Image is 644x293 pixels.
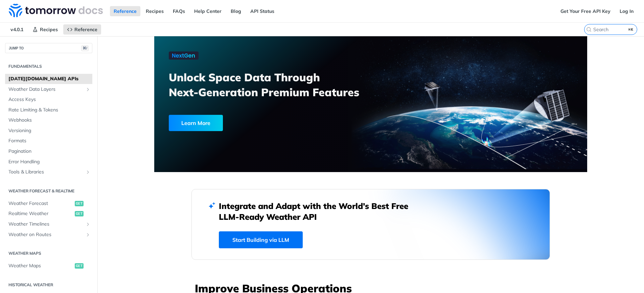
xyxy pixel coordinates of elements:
span: Webhooks [8,117,91,124]
button: Show subpages for Weather Timelines [85,222,91,227]
a: Access Keys [5,95,92,105]
a: Learn More [169,115,336,131]
a: API Status [247,6,278,16]
a: Realtime Weatherget [5,209,92,219]
span: get [75,211,84,216]
span: Weather Timelines [8,221,84,228]
img: Tomorrow.io Weather API Docs [9,4,103,17]
span: Realtime Weather [8,210,73,217]
h2: Integrate and Adapt with the World’s Best Free LLM-Ready Weather API [219,201,418,222]
a: Weather Data LayersShow subpages for Weather Data Layers [5,84,92,95]
span: v4.0.1 [7,24,27,35]
a: Weather Mapsget [5,261,92,271]
button: Show subpages for Weather Data Layers [85,87,91,92]
span: Recipes [40,26,58,33]
h2: Fundamentals [5,63,92,69]
button: JUMP TO⌘/ [5,43,92,53]
span: get [75,263,84,269]
span: ⌘/ [81,45,89,51]
a: Start Building via LLM [219,231,303,248]
h3: Unlock Space Data Through Next-Generation Premium Features [169,70,378,100]
a: Recipes [142,6,167,16]
span: Weather Data Layers [8,86,84,93]
span: Weather Forecast [8,200,73,207]
div: Learn More [169,115,223,131]
span: Error Handling [8,159,91,165]
span: Formats [8,138,91,144]
a: Reference [63,24,101,35]
span: Versioning [8,127,91,134]
a: Recipes [29,24,62,35]
span: Rate Limiting & Tokens [8,107,91,113]
a: FAQs [169,6,189,16]
a: Blog [227,6,245,16]
a: Formats [5,136,92,146]
a: Pagination [5,146,92,156]
a: Rate Limiting & Tokens [5,105,92,115]
button: Show subpages for Tools & Libraries [85,169,91,175]
h2: Historical Weather [5,282,92,288]
img: NextGen [169,51,199,60]
a: Help Center [190,6,225,16]
a: Weather TimelinesShow subpages for Weather Timelines [5,219,92,229]
a: Error Handling [5,157,92,167]
a: Get Your Free API Key [557,6,614,16]
a: Log In [616,6,637,16]
button: Show subpages for Weather on Routes [85,232,91,237]
h2: Weather Forecast & realtime [5,188,92,194]
a: [DATE][DOMAIN_NAME] APIs [5,74,92,84]
h2: Weather Maps [5,250,92,256]
a: Webhooks [5,115,92,125]
span: Weather Maps [8,263,73,269]
a: Versioning [5,126,92,136]
span: Access Keys [8,96,91,103]
a: Tools & LibrariesShow subpages for Tools & Libraries [5,167,92,177]
a: Reference [110,6,140,16]
a: Weather on RoutesShow subpages for Weather on Routes [5,230,92,240]
span: Reference [74,26,97,33]
kbd: ⌘K [627,26,635,33]
span: Pagination [8,148,91,155]
svg: Search [586,27,592,32]
span: [DATE][DOMAIN_NAME] APIs [8,76,91,82]
span: Tools & Libraries [8,169,84,175]
a: Weather Forecastget [5,198,92,209]
span: get [75,201,84,206]
span: Weather on Routes [8,231,84,238]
